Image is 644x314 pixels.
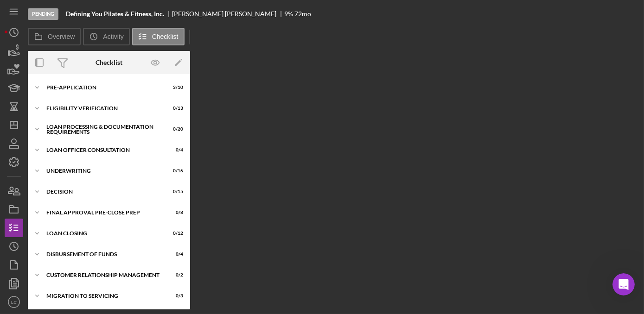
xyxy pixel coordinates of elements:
div: Decision [46,189,160,195]
iframe: Intercom live chat [612,273,635,295]
div: 0 / 16 [166,168,183,174]
div: 0 / 15 [166,189,183,195]
div: 72 mo [294,10,311,18]
button: Activity [83,28,129,45]
div: 0 / 12 [166,231,183,236]
button: LC [5,293,23,311]
label: Checklist [152,33,179,40]
div: 0 / 2 [166,272,183,278]
div: Loan Processing & Documentation Requirements [46,124,160,135]
b: Defining You Pilates & Fitness, Inc. [66,10,164,18]
div: 3 / 10 [166,85,183,90]
div: Checklist [96,59,122,66]
button: Checklist [132,28,185,45]
text: LC [11,300,17,305]
div: Migration to Servicing [46,293,160,299]
label: Activity [103,33,123,40]
div: 9 % [284,10,293,18]
div: Loan Officer Consultation [46,147,160,153]
div: 0 / 8 [166,210,183,215]
button: Overview [28,28,81,45]
div: Underwriting [46,168,160,174]
div: 0 / 3 [166,293,183,299]
div: Disbursement of Funds [46,251,160,257]
div: Customer Relationship Management [46,272,160,278]
div: Pre-Application [46,85,160,90]
div: 0 / 4 [166,251,183,257]
div: [PERSON_NAME] [PERSON_NAME] [172,10,284,18]
div: 0 / 20 [166,126,183,132]
div: Final Approval Pre-Close Prep [46,210,160,215]
div: 0 / 13 [166,106,183,111]
div: Loan Closing [46,231,160,236]
label: Overview [48,33,75,40]
div: Pending [28,8,58,20]
div: 0 / 4 [166,147,183,153]
div: Eligibility Verification [46,106,160,111]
